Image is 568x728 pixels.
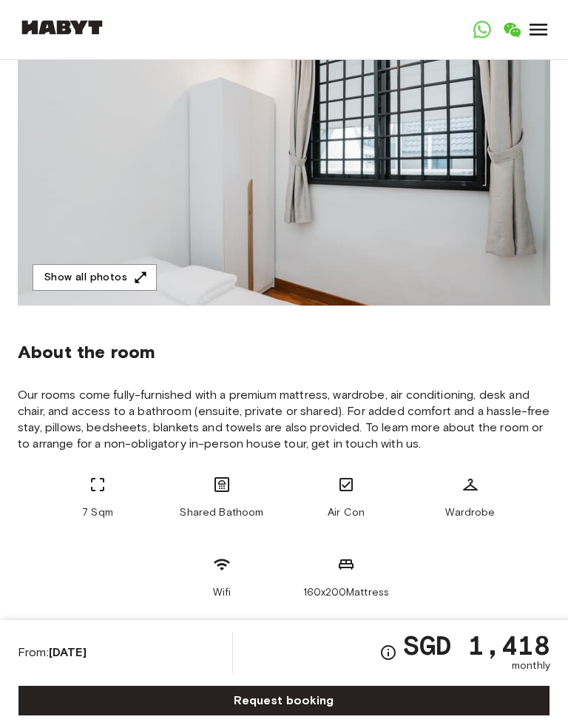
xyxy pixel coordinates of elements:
[18,20,106,35] img: Habyt
[18,45,550,306] img: Marketing picture of unit SG-01-109-001-006
[512,658,550,673] span: monthly
[328,505,365,520] span: Air Con
[18,685,550,716] a: Request booking
[445,505,495,520] span: Wardrobe
[33,264,157,291] button: Show all photos
[180,505,263,520] span: Shared Bathoom
[18,644,87,661] span: From:
[303,585,389,600] span: 160x200Mattress
[403,632,550,658] span: SGD 1,418
[213,585,231,600] span: Wifi
[82,505,113,520] span: 7 Sqm
[18,341,550,363] span: About the room
[379,644,397,661] svg: Check cost overview for full price breakdown. Please note that discounts apply to new joiners onl...
[18,387,550,452] span: Our rooms come fully-furnished with a premium mattress, wardrobe, air conditioning, desk and chai...
[49,645,87,659] b: [DATE]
